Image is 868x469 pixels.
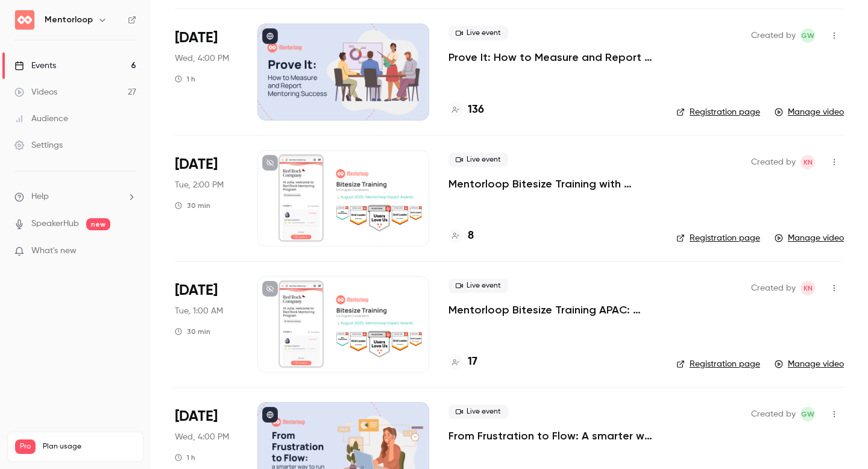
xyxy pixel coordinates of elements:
[804,281,813,295] span: KN
[448,177,657,191] a: Mentorloop Bitesize Training with [PERSON_NAME]: Mentorloop Impact Awards
[86,218,110,230] span: new
[448,303,657,317] a: Mentorloop Bitesize Training APAC: Mentorloop Impact Awards 2025
[45,14,93,26] h6: Mentorloop
[448,228,474,244] a: 8
[448,50,657,65] a: Prove It: How to Measure and Report Mentoring Success
[751,28,796,43] span: Created by
[800,28,815,43] span: Grace Winstanley
[775,232,844,244] a: Manage video
[31,218,79,230] a: SpeakerHub
[175,431,229,443] span: Wed, 4:00 PM
[14,190,136,203] li: help-dropdown-opener
[800,407,815,421] span: Grace Winstanley
[175,52,229,65] span: Wed, 4:00 PM
[751,155,796,169] span: Created by
[448,404,508,419] span: Live event
[175,24,238,120] div: Aug 21 Thu, 1:00 AM (Australia/Melbourne)
[448,354,477,370] a: 17
[43,442,136,452] span: Plan usage
[676,358,760,370] a: Registration page
[14,60,56,72] div: Events
[175,453,195,462] div: 1 h
[751,281,796,295] span: Created by
[468,354,477,370] h4: 17
[122,246,136,257] iframe: Noticeable Trigger
[15,439,36,454] span: Pro
[175,28,218,48] span: [DATE]
[175,74,195,84] div: 1 h
[775,106,844,118] a: Manage video
[448,26,508,40] span: Live event
[804,155,813,169] span: KN
[175,201,210,210] div: 30 min
[676,232,760,244] a: Registration page
[175,150,238,247] div: Aug 19 Tue, 2:00 PM (Europe/London)
[800,155,815,169] span: Kristin Nankervis
[448,279,508,293] span: Live event
[31,190,49,203] span: Help
[31,245,77,257] span: What's new
[448,153,508,167] span: Live event
[175,281,218,300] span: [DATE]
[14,139,63,151] div: Settings
[448,429,657,443] a: From Frustration to Flow: A smarter way to run your mentoring program
[175,407,218,426] span: [DATE]
[175,305,223,317] span: Tue, 1:00 AM
[751,407,796,421] span: Created by
[468,228,474,244] h4: 8
[775,358,844,370] a: Manage video
[800,281,815,295] span: Kristin Nankervis
[175,179,224,191] span: Tue, 2:00 PM
[448,102,484,118] a: 136
[14,113,68,125] div: Audience
[801,28,814,43] span: GW
[175,155,218,174] span: [DATE]
[468,102,484,118] h4: 136
[15,10,34,30] img: Mentorloop
[801,407,814,421] span: GW
[14,86,57,98] div: Videos
[175,276,238,373] div: Aug 19 Tue, 10:00 AM (Australia/Melbourne)
[676,106,760,118] a: Registration page
[175,327,210,336] div: 30 min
